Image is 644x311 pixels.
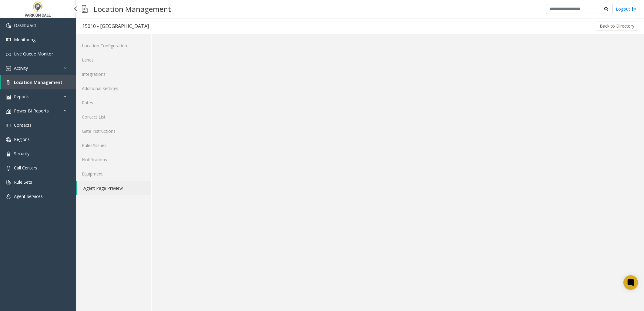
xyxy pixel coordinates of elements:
[14,79,62,85] span: Location Management
[91,2,174,16] h3: Location Management
[6,123,11,128] img: 'icon'
[14,65,28,71] span: Activity
[76,95,151,110] a: Rates
[1,75,76,89] a: Location Management
[14,122,32,128] span: Contacts
[14,193,43,199] span: Agent Services
[14,165,37,171] span: Call Centers
[596,22,638,31] button: Back to Directory
[76,138,151,152] a: Rules/Issues
[14,179,32,185] span: Rule Sets
[6,52,11,57] img: 'icon'
[6,180,11,185] img: 'icon'
[14,136,30,142] span: Regions
[6,80,11,85] img: 'icon'
[6,23,11,28] img: 'icon'
[14,51,53,57] span: Live Queue Monitor
[632,6,636,12] img: logout
[14,22,36,28] span: Dashboard
[6,95,11,99] img: 'icon'
[6,38,11,42] img: 'icon'
[14,37,35,42] span: Monitoring
[76,53,151,67] a: Lanes
[6,194,11,199] img: 'icon'
[14,108,49,114] span: Power BI Reports
[76,152,151,167] a: Notifications
[6,66,11,71] img: 'icon'
[616,6,636,12] a: Logout
[82,22,149,30] div: 15010 - [GEOGRAPHIC_DATA]
[76,167,151,181] a: Equipment
[76,38,151,53] a: Location Configuration
[14,94,29,99] span: Reports
[6,152,11,156] img: 'icon'
[76,124,151,138] a: Gate Instructions
[14,151,29,156] span: Security
[82,2,88,16] img: pageIcon
[76,81,151,95] a: Additional Settings
[6,109,11,114] img: 'icon'
[77,181,151,195] a: Agent Page Preview
[76,110,151,124] a: Contact List
[76,67,151,81] a: Integrations
[6,137,11,142] img: 'icon'
[6,166,11,171] img: 'icon'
